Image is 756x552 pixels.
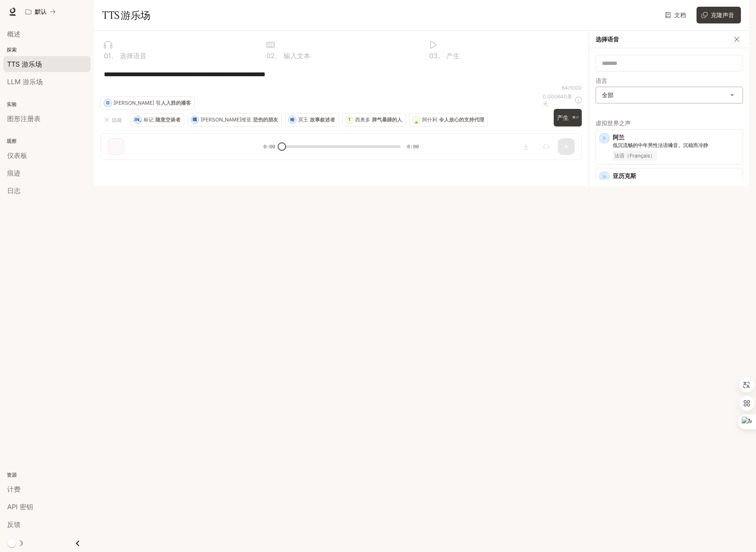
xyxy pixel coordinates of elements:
[131,113,184,126] button: [PERSON_NAME]标记随意交谈者
[111,52,118,60] font: 。
[348,117,351,122] font: T
[355,116,370,123] font: 西奥多
[266,52,271,60] font: 0
[102,9,150,21] font: TTS 游乐场
[310,116,335,123] font: 故事叙述者
[285,113,339,126] button: 哈冥王故事叙述者
[155,116,181,123] font: 随意交谈者
[613,134,624,141] font: 阿兰
[613,142,708,148] font: 低沉流畅的中年男性法语嗓音。沉稳而冷静
[711,11,734,18] font: 克隆声音
[22,3,59,20] button: 所有工作区
[104,52,108,60] font: 0
[596,77,607,84] font: 语言
[298,116,308,123] font: 冥王
[572,116,578,119] font: ⌘⏎
[188,113,282,126] button: 哦[PERSON_NAME]维亚悲伤的朋友
[596,119,631,126] font: 虚拟世界之声
[562,85,582,91] font: 64/1000
[290,117,294,122] font: 哈
[596,87,743,103] div: 全部
[101,113,127,126] button: 隐藏
[613,142,739,149] p: 低沉流畅的中年男性法语嗓音。沉稳而冷静
[697,7,741,23] button: 克隆声音
[429,52,433,60] font: 0
[674,11,686,18] font: 文档
[275,52,281,60] font: 。
[438,52,444,60] font: 。
[101,96,195,110] button: D[PERSON_NAME]引人入胜的播客
[372,116,402,123] font: 脾气暴躁的人
[253,116,278,123] font: 悲伤的朋友
[193,117,197,122] font: 哦
[120,52,147,60] font: 选择语音
[613,172,636,179] font: 亚历克斯
[271,52,275,60] font: 2
[433,52,438,60] font: 3
[144,116,154,123] font: 标记
[156,100,191,106] font: 引人入胜的播客
[557,114,569,121] font: 产生
[422,116,437,123] font: 阿什利
[35,8,46,15] font: 默认
[439,116,484,123] font: 令人放心的支持代理
[602,91,614,98] font: 全部
[201,116,251,123] font: [PERSON_NAME]维亚
[112,117,122,123] font: 隐藏
[663,7,690,23] a: 文档
[114,100,154,106] font: [PERSON_NAME]
[614,152,655,159] font: 法语（Français）
[446,52,460,60] font: 产生
[409,113,488,126] button: 一个阿什利令人放心的支持代理
[284,52,310,60] font: 输入文本
[108,52,111,60] font: 1
[543,93,567,100] font: 0.000640
[120,117,156,122] font: [PERSON_NAME]
[342,113,406,126] button: T西奥多脾气暴躁的人
[554,109,582,126] button: 产生⌘⏎
[106,100,109,105] font: D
